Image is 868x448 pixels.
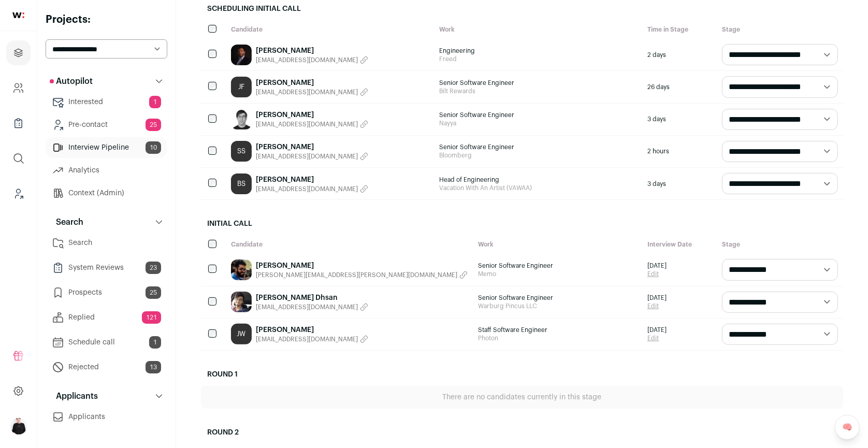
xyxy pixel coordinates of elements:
[256,185,358,193] span: [EMAIL_ADDRESS][DOMAIN_NAME]
[647,334,667,342] a: Edit
[46,307,167,328] a: Replied121
[439,47,637,55] span: Engineering
[478,262,637,270] span: Senior Software Engineer
[642,235,717,254] div: Interview Date
[256,120,358,128] span: [EMAIL_ADDRESS][DOMAIN_NAME]
[256,303,358,311] span: [EMAIL_ADDRESS][DOMAIN_NAME]
[6,181,31,206] a: Leads (Backoffice)
[6,40,31,65] a: Projects
[46,137,167,158] a: Interview Pipeline10
[231,141,252,162] a: SS
[226,20,434,39] div: Candidate
[146,361,161,373] span: 13
[256,261,468,271] a: [PERSON_NAME]
[201,363,843,386] h2: Round 1
[256,120,368,128] button: [EMAIL_ADDRESS][DOMAIN_NAME]
[256,88,358,96] span: [EMAIL_ADDRESS][DOMAIN_NAME]
[146,119,161,131] span: 25
[46,282,167,303] a: Prospects25
[256,293,368,303] a: [PERSON_NAME] Dhsan
[231,77,252,97] a: JF
[478,270,637,278] span: Memo
[478,302,637,310] span: Warburg Pincus LLC
[439,176,637,184] span: Head of Engineering
[256,175,368,185] a: [PERSON_NAME]
[201,212,843,235] h2: Initial Call
[256,303,368,311] button: [EMAIL_ADDRESS][DOMAIN_NAME]
[231,259,252,280] img: faeb6a29b7da6adc98f211c81ff851d6b93d8afa01d0e17b59050cb6f18ac5ac
[478,334,637,342] span: Photon
[231,109,252,129] img: ff4d2dc6632b21ef5bd59bbd20bbaddee0535c3959423c58d1fe54213f831ea6.jpg
[231,324,252,344] a: JW
[647,294,667,302] span: [DATE]
[439,55,637,63] span: Freed
[6,76,31,100] a: Company and ATS Settings
[478,326,637,334] span: Staff Software Engineer
[46,257,167,278] a: System Reviews23
[6,111,31,136] a: Company Lists
[256,335,368,343] button: [EMAIL_ADDRESS][DOMAIN_NAME]
[46,386,167,407] button: Applicants
[10,418,27,435] img: 9240684-medium_jpg
[256,335,358,343] span: [EMAIL_ADDRESS][DOMAIN_NAME]
[46,357,167,378] a: Rejected13
[46,332,167,353] a: Schedule call1
[256,325,368,335] a: [PERSON_NAME]
[231,292,252,312] img: 2d9636f9904ab6e0ac260797eca48c163c94a65453ee5ef6b18f270c2090b32f.jpg
[146,262,161,274] span: 23
[149,96,161,108] span: 1
[46,233,167,253] a: Search
[226,235,473,254] div: Candidate
[439,79,637,87] span: Senior Software Engineer
[146,286,161,299] span: 25
[642,20,717,39] div: Time in Stage
[231,45,252,65] img: ed20f329908b3806b8049ef115d46bff0b066813d1363b9fb6b9ea97fed5ff5b.jpg
[256,56,358,64] span: [EMAIL_ADDRESS][DOMAIN_NAME]
[647,302,667,310] a: Edit
[647,262,667,270] span: [DATE]
[46,114,167,135] a: Pre-contact25
[717,20,843,39] div: Stage
[439,184,637,192] span: Vacation With An Artist (VAWAA)
[647,270,667,278] a: Edit
[256,185,368,193] button: [EMAIL_ADDRESS][DOMAIN_NAME]
[434,20,642,39] div: Work
[439,111,637,119] span: Senior Software Engineer
[46,212,167,233] button: Search
[478,294,637,302] span: Senior Software Engineer
[231,174,252,194] a: BS
[642,71,717,103] div: 26 days
[149,336,161,349] span: 1
[256,88,368,96] button: [EMAIL_ADDRESS][DOMAIN_NAME]
[256,142,368,152] a: [PERSON_NAME]
[256,56,368,64] button: [EMAIL_ADDRESS][DOMAIN_NAME]
[46,407,167,427] a: Applicants
[46,183,167,204] a: Context (Admin)
[256,152,358,161] span: [EMAIL_ADDRESS][DOMAIN_NAME]
[50,75,93,88] p: Autopilot
[201,386,843,409] div: There are no candidates currently in this stage
[50,216,83,228] p: Search
[439,119,637,127] span: Nayya
[142,311,161,324] span: 121
[46,92,167,112] a: Interested1
[439,87,637,95] span: Bilt Rewards
[717,235,843,254] div: Stage
[201,421,843,444] h2: Round 2
[473,235,642,254] div: Work
[46,12,167,27] h2: Projects:
[146,141,161,154] span: 10
[46,71,167,92] button: Autopilot
[835,415,860,440] a: 🧠
[642,136,717,167] div: 2 hours
[642,168,717,199] div: 3 days
[642,39,717,70] div: 2 days
[647,326,667,334] span: [DATE]
[50,390,98,402] p: Applicants
[256,78,368,88] a: [PERSON_NAME]
[256,271,468,279] button: [PERSON_NAME][EMAIL_ADDRESS][PERSON_NAME][DOMAIN_NAME]
[256,46,368,56] a: [PERSON_NAME]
